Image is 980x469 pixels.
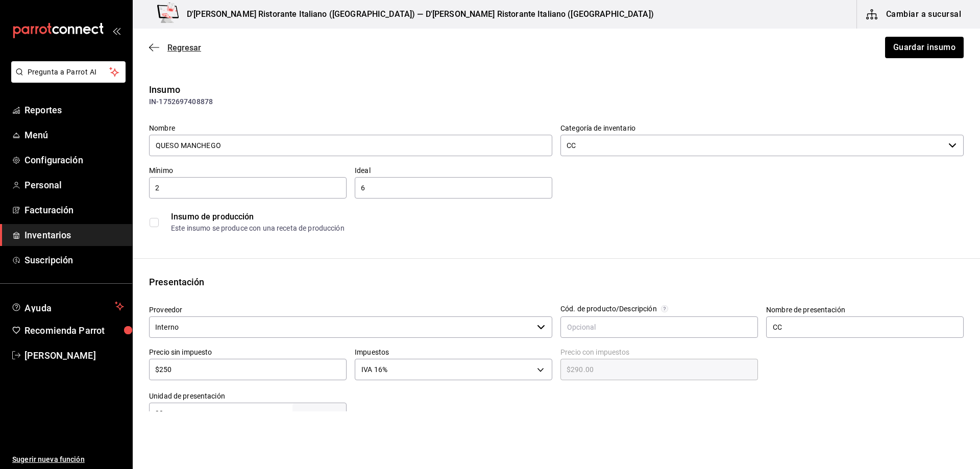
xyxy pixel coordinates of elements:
[149,83,964,96] div: Insumo
[355,349,552,356] label: Impuestos
[11,61,126,83] button: Pregunta a Parrot AI
[133,29,980,411] main: ;
[149,182,347,194] input: 0
[149,392,347,400] label: Unidad de presentación
[24,300,111,312] span: Ayuda
[171,223,963,234] div: Este insumo se produce con una receta de producción
[24,128,124,142] span: Menú
[355,359,552,380] div: IVA 16%
[149,135,552,156] input: Ingresa el nombre de tu insumo
[560,316,758,338] input: Opcional
[28,67,110,78] span: Pregunta a Parrot AI
[24,103,124,117] span: Reportes
[766,316,964,338] input: Opcional
[112,27,120,35] button: open_drawer_menu
[560,135,944,156] input: Elige una opción
[560,305,657,312] div: Cód. de producto/Descripción
[149,96,964,107] div: IN-1752697408878
[12,454,124,465] span: Sugerir nueva función
[24,178,124,192] span: Personal
[560,125,964,132] label: Categoría de inventario
[149,125,552,132] label: Nombre
[24,153,124,167] span: Configuración
[355,182,552,194] input: 0
[171,211,963,223] div: Insumo de producción
[766,306,964,313] label: Nombre de presentación
[24,324,124,337] span: Recomienda Parrot
[167,43,201,53] span: Regresar
[149,407,292,419] input: 0
[355,167,552,174] label: Ideal
[179,8,654,20] h3: D'[PERSON_NAME] Ristorante Italiano ([GEOGRAPHIC_DATA]) — D'[PERSON_NAME] Ristorante Italiano ([G...
[24,228,124,242] span: Inventarios
[292,404,347,423] div: pza
[149,316,533,338] input: Ver todos
[885,37,964,58] button: Guardar insumo
[24,203,124,217] span: Facturación
[560,349,758,356] label: Precio con impuestos
[24,253,124,267] span: Suscripción
[149,167,347,174] label: Mínimo
[560,363,758,376] input: $0.00
[149,349,347,356] label: Precio sin impuesto
[149,275,964,289] div: Presentación
[149,306,552,313] label: Proveedor
[149,363,347,376] input: $0.00
[7,74,126,85] a: Pregunta a Parrot AI
[24,349,124,362] span: [PERSON_NAME]
[149,43,201,53] button: Regresar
